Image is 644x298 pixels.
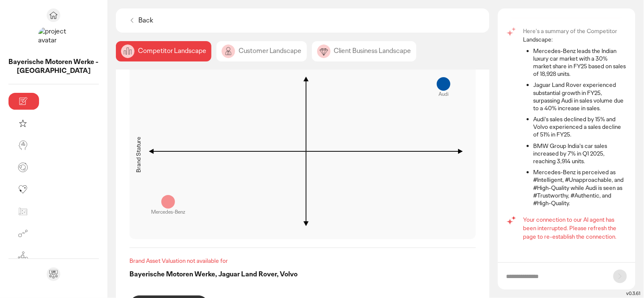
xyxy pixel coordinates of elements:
[121,45,135,58] img: image
[534,81,627,112] li: Jaguar Land Rover experienced substantial growth in FY25, surpassing Audi in sales volume due to ...
[534,168,627,207] li: Mercedes-Benz is perceived as #Intelligent, #Unapproachable, and #High-Quality while Audi is seen...
[116,41,211,61] div: Competitor Landscape
[534,142,627,165] li: BMW Group India's car sales increased by 7% in Q1 2025, reaching 3,914 units.
[129,256,476,265] div: Brand Asset Valuation not available for
[523,215,627,241] p: Your connection to our AI agent has been interrupted. Please refresh the page to re-establish the...
[317,45,331,58] img: image
[129,270,476,279] div: Bayerische Motoren Werke, Jaguar Land Rover, Volvo
[135,136,142,173] div: Brand Stature
[47,267,60,281] div: Send feedback
[222,45,235,58] img: image
[534,115,627,139] li: Audi's sales declined by 15% and Volvo experienced a sales decline of 51% in FY25.
[138,16,153,25] p: Back
[523,27,627,44] p: Here's a summary of the Competitor Landscape:
[217,41,307,61] div: Customer Landscape
[312,41,416,61] div: Client Business Landscape
[534,47,627,78] li: Mercedes-Benz leads the Indian luxury car market with a 30% market share in FY25 based on sales o...
[8,58,99,75] p: Bayerische Motoren Werke - India
[38,27,69,58] img: project avatar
